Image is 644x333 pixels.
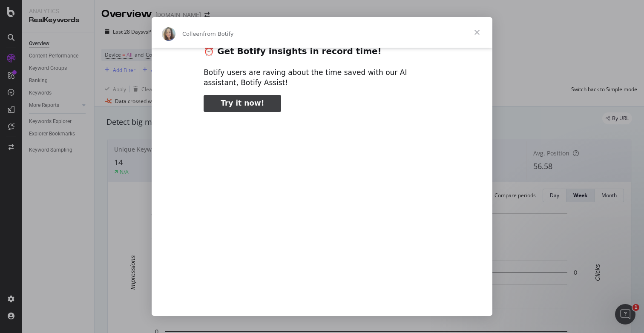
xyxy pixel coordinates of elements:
[204,95,281,112] a: Try it now!
[462,17,492,48] span: Close
[162,27,175,41] img: Profile image for Colleen
[221,99,264,107] span: Try it now!
[204,68,440,88] div: Botify users are raving about the time saved with our AI assistant, Botify Assist!
[204,46,440,61] h2: ⏰ Get Botify insights in record time!
[182,31,203,37] span: Colleen
[144,119,500,297] video: Play video
[203,31,234,37] span: from Botify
